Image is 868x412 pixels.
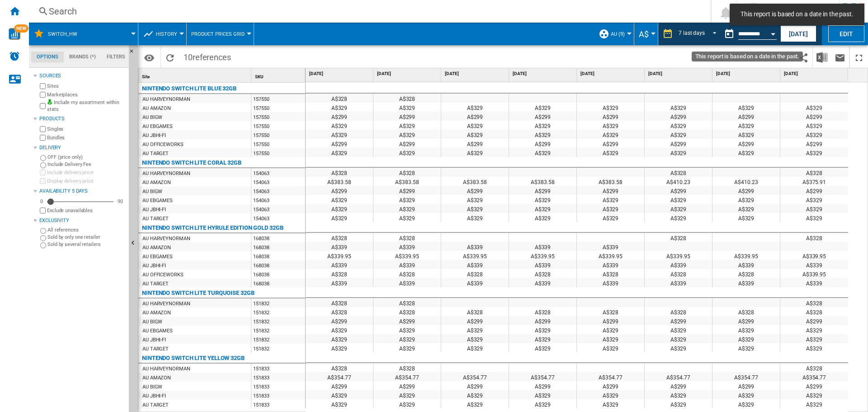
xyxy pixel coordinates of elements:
div: A$299 [712,186,780,195]
div: A$299 [780,112,848,121]
div: A$328 [306,94,373,103]
div: 157550 [251,148,305,157]
div: AU OFFICEWORKS [142,270,184,279]
div: A$329 [441,213,509,222]
div: A$299 [306,112,373,121]
button: Product prices grid [191,23,249,45]
div: A$329 [509,213,576,222]
div: A$339 [373,260,441,269]
div: [DATE] [646,68,712,80]
span: references [193,52,231,62]
div: A$299 [373,316,441,325]
div: A$299 [645,186,712,195]
label: Include Delivery Fee [47,161,125,168]
div: A$329 [780,195,848,204]
div: A$339 [712,278,780,287]
div: AU OFFICEWORKS [142,140,184,149]
div: This report is based on a date in the past. [720,23,778,45]
div: A$328 [373,269,441,278]
div: Products [39,115,125,123]
div: A$339.95 [373,251,441,260]
div: A$299 [780,139,848,148]
div: AU (9) [599,23,629,45]
label: Display delivery price [47,178,125,185]
div: 168038 [251,251,305,260]
div: 154063 [251,186,305,195]
div: A$339.95 [306,251,373,260]
div: 157550 [251,130,305,139]
div: A$339 [373,278,441,287]
div: A$329 [577,195,644,204]
div: A$299 [509,186,576,195]
div: AU HARVEYNORMAN [142,95,190,104]
div: A$339 [577,278,644,287]
div: 168038 [251,242,305,251]
div: A$329 [577,148,644,157]
label: OFF (price only) [47,154,125,161]
div: A$299 [712,316,780,325]
input: Sold by several retailers [40,242,46,248]
div: 168038 [251,233,305,242]
input: Display delivery price [40,178,46,184]
div: 168038 [251,270,305,279]
div: A$329 [373,103,441,112]
div: AU BIGW [142,113,162,122]
div: [DATE] [307,68,373,80]
div: A$329 [441,195,509,204]
div: [DATE] [782,68,848,80]
span: AU (9) [611,31,625,37]
div: A$329 [306,213,373,222]
img: wise-card.svg [9,28,20,40]
div: 151832 [251,298,305,308]
div: 154063 [251,168,305,177]
div: AU AMAZON [142,243,171,252]
label: Exclude unavailables [47,207,125,214]
div: A$299 [577,139,644,148]
div: 168038 [251,279,305,288]
div: A$329 [509,130,576,139]
input: All references [40,228,46,234]
div: A$329 [306,130,373,139]
div: A$339.95 [780,251,848,260]
button: md-calendar [720,25,738,43]
span: History [156,31,177,37]
div: A$339 [509,260,576,269]
div: A$329 [509,204,576,213]
button: Maximize [850,47,868,68]
div: A$339 [645,278,712,287]
div: A$328 [306,307,373,316]
div: A$328 [441,269,509,278]
div: A$339 [306,242,373,251]
div: 151832 [251,317,305,326]
div: A$383.58 [509,177,576,186]
button: Reload [161,47,179,68]
div: A$339 [509,242,576,251]
button: Switch_HW [48,23,86,45]
div: NINTENDO SWITCH LITE CORAL 32GB [142,157,241,168]
div: A$329 [373,213,441,222]
input: Display delivery price [40,208,46,213]
div: A$329 [645,121,712,130]
div: A$339.95 [509,251,576,260]
button: Download in Excel [813,47,831,68]
div: A$328 [373,233,441,242]
input: Singles [40,126,46,132]
span: [DATE] [377,71,439,77]
div: A$329 [645,148,712,157]
div: A$299 [441,316,509,325]
div: A$299 [509,316,576,325]
span: [DATE] [513,71,575,77]
label: Include delivery price [47,169,125,176]
div: A$299 [306,186,373,195]
input: Include my assortment within stats [40,100,46,112]
div: A$339 [509,278,576,287]
span: Switch_HW [48,31,77,37]
div: A$329 [712,103,780,112]
div: A$329 [645,130,712,139]
div: A$328 [780,168,848,177]
div: A$339 [306,260,373,269]
div: A$329 [577,121,644,130]
div: A$339 [441,260,509,269]
div: AU TARGET [142,279,169,289]
div: 157550 [251,112,305,121]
